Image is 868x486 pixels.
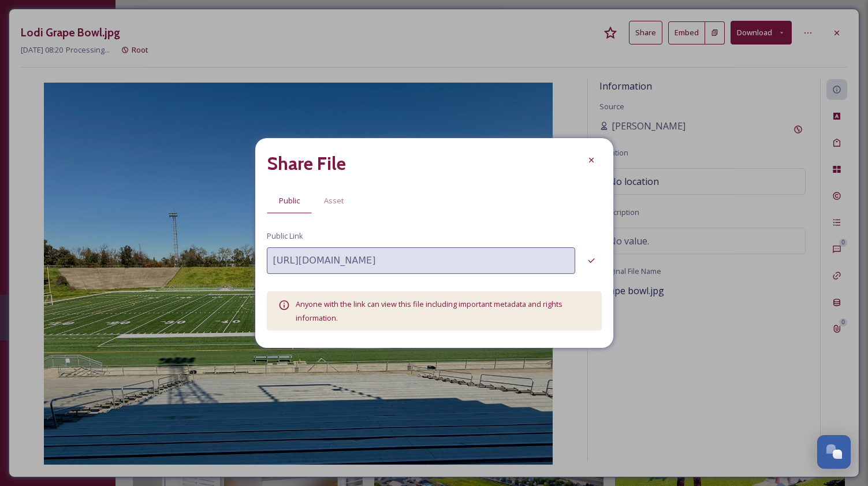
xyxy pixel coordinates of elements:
[324,195,344,206] span: Asset
[267,150,346,177] h2: Share File
[296,299,562,323] span: Anyone with the link can view this file including important metadata and rights information.
[267,231,303,242] span: Public Link
[279,195,300,206] span: Public
[817,435,851,469] button: Open Chat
